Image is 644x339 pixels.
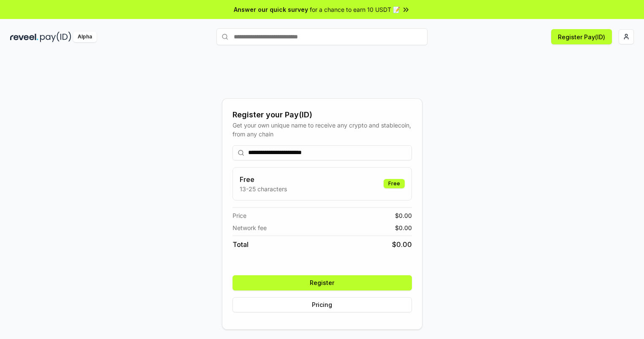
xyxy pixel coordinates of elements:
[233,223,267,232] span: Network fee
[234,5,308,14] span: Answer our quick survey
[240,184,287,193] p: 13-25 characters
[310,5,400,14] span: for a chance to earn 10 USDT 📝
[233,239,249,250] span: Total
[233,211,246,220] span: Price
[233,297,412,312] button: Pricing
[233,109,412,121] div: Register your Pay(ID)
[395,223,412,232] span: $ 0.00
[395,211,412,220] span: $ 0.00
[73,32,97,42] div: Alpha
[240,174,287,184] h3: Free
[392,239,412,250] span: $ 0.00
[551,29,612,44] button: Register Pay(ID)
[10,32,38,42] img: reveel_dark
[40,32,71,42] img: pay_id
[233,275,412,290] button: Register
[384,179,405,188] div: Free
[233,121,412,138] div: Get your own unique name to receive any crypto and stablecoin, from any chain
